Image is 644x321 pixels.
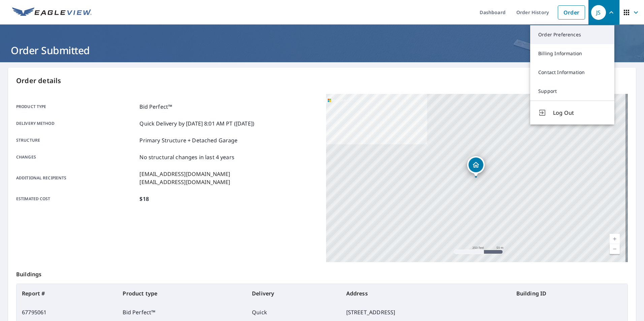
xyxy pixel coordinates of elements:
[247,284,341,303] th: Delivery
[16,170,137,186] p: Additional recipients
[17,284,117,303] th: Report #
[8,43,636,57] h1: Order Submitted
[139,136,237,144] p: Primary Structure + Detached Garage
[117,284,247,303] th: Product type
[530,101,614,124] button: Log Out
[341,284,511,303] th: Address
[530,44,614,63] a: Billing Information
[139,195,149,203] p: $18
[591,5,606,20] div: JS
[139,103,172,111] p: Bid Perfect™
[16,153,137,161] p: Changes
[530,25,614,44] a: Order Preferences
[16,103,137,111] p: Product type
[139,153,234,161] p: No structural changes in last 4 years
[467,156,485,177] div: Dropped pin, building 1, Residential property, 819 Biscayne Ter Endicott, NY 13760
[16,195,137,203] p: Estimated cost
[16,76,628,86] p: Order details
[16,119,137,128] p: Delivery method
[610,244,620,254] a: Current Level 17, Zoom Out
[139,178,230,186] p: [EMAIL_ADDRESS][DOMAIN_NAME]
[16,136,137,144] p: Structure
[530,63,614,82] a: Contact Information
[558,5,585,20] a: Order
[553,109,606,117] span: Log Out
[511,284,627,303] th: Building ID
[139,170,230,178] p: [EMAIL_ADDRESS][DOMAIN_NAME]
[139,119,254,128] p: Quick Delivery by [DATE] 8:01 AM PT ([DATE])
[12,7,92,17] img: EV Logo
[16,262,628,284] p: Buildings
[610,234,620,244] a: Current Level 17, Zoom In
[530,82,614,101] a: Support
